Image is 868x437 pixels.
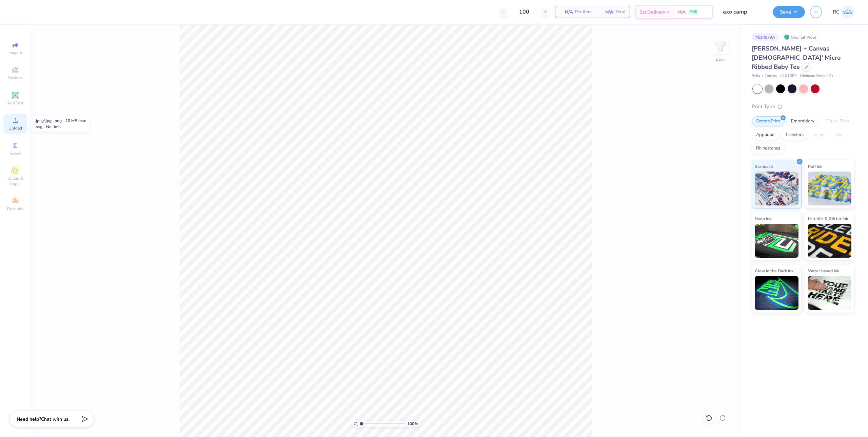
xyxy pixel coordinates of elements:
span: Image AI [7,50,23,56]
span: Per Item [575,8,592,16]
span: Clipart & logos [3,176,27,186]
input: – – [511,6,537,18]
img: Rio Cabojoc [841,5,854,19]
span: Est. Delivery [639,8,665,16]
span: Water based Ink [808,267,839,274]
span: RC [833,8,840,16]
span: Minimum Order: 12 + [800,73,834,79]
img: Metallic & Glitter Ink [808,224,852,258]
div: Vinyl [810,130,829,140]
strong: Need help? [17,416,41,422]
div: Digital Print [821,116,854,126]
span: Bella + Canvas [752,73,777,79]
div: Original Proof [782,33,820,41]
span: Total [615,8,626,16]
span: N/A [677,8,686,16]
span: Add Text [7,100,23,106]
span: Puff Ink [808,163,822,170]
img: Water based Ink [808,276,852,310]
img: Puff Ink [808,172,852,205]
div: Embroidery [787,116,819,126]
img: Glow in the Dark Ink [755,276,798,310]
a: RC [833,5,854,19]
span: N/A [600,8,613,16]
span: N/A [559,8,573,16]
span: Standard [755,163,773,170]
span: Decorate [7,206,23,212]
img: Back [713,39,727,53]
div: Back [716,56,725,62]
span: Designs [8,75,23,81]
button: Save [773,6,805,18]
span: Greek [10,151,21,156]
span: Upload [8,125,22,131]
span: # 1010BE [780,73,796,79]
div: Print Type [752,103,854,111]
div: Transfers [781,130,808,140]
div: Rhinestones [752,143,785,154]
span: FREE [690,9,697,14]
span: Neon Ink [755,215,771,222]
span: Chat with us. [41,416,70,422]
span: [PERSON_NAME] + Canvas [DEMOGRAPHIC_DATA]' Micro Ribbed Baby Tee [752,44,841,71]
div: # 514979A [752,33,779,41]
div: .jpeg/.jpg, .png - 10 MB max [35,118,86,124]
div: Screen Print [752,116,785,126]
span: Glow in the Dark Ink [755,267,793,274]
span: Metallic & Glitter Ink [808,215,848,222]
div: .svg - No limit [35,124,86,130]
img: Neon Ink [755,224,798,258]
div: Applique [752,130,779,140]
span: 100 % [407,421,418,427]
div: Foil [831,130,847,140]
input: Untitled Design [718,5,768,19]
img: Standard [755,172,798,205]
